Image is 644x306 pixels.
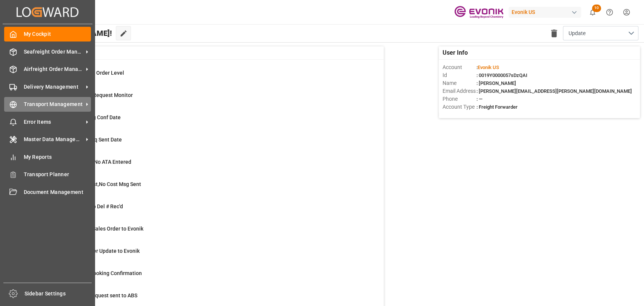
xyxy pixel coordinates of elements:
[38,69,374,85] a: 0MOT Missing at Order LevelSales Order-IVPO
[24,171,91,178] span: Transport Planner
[24,65,83,73] span: Airfreight Order Management
[476,72,527,78] span: : 0019Y0000057sDzQAI
[38,203,374,218] a: 5ETD < 3 Days,No Del # Rec'dShipment
[454,6,503,19] img: Evonik-brand-mark-Deep-Purple-RGB.jpeg_1700498283.jpeg
[443,63,476,71] span: Account
[24,135,83,143] span: Master Data Management
[57,292,137,298] span: Pending Bkg Request sent to ABS
[38,158,374,174] a: 3ETA > 10 Days , No ATA EnteredShipment
[24,48,83,56] span: Seafreight Order Management
[24,153,91,161] span: My Reports
[38,269,374,285] a: 35ABS: Missing Booking ConfirmationShipment
[24,100,83,108] span: Transport Management
[476,65,499,70] span: :
[4,149,91,164] a: My Reports
[38,225,374,241] a: 0Error on Initial Sales Order to EvonikShipment
[443,71,476,79] span: Id
[443,79,476,87] span: Name
[563,26,638,40] button: open menu
[57,226,143,232] span: Error on Initial Sales Order to Evonik
[476,96,483,102] span: : —
[509,5,584,19] button: Evonik US
[38,91,374,107] a: 0Scorecard Bkg Request MonitorShipment
[57,270,142,276] span: ABS: Missing Booking Confirmation
[584,4,601,21] button: show 10 new notifications
[24,83,83,91] span: Delivery Management
[4,167,91,182] a: Transport Planner
[509,7,581,18] div: Evonik US
[24,118,83,126] span: Error Items
[443,103,476,111] span: Account Type
[57,92,133,98] span: Scorecard Bkg Request Monitor
[569,29,586,37] span: Update
[443,48,468,57] span: User Info
[601,4,618,21] button: Help Center
[476,88,632,94] span: : [PERSON_NAME][EMAIL_ADDRESS][PERSON_NAME][DOMAIN_NAME]
[24,188,91,196] span: Document Management
[478,65,499,70] span: Evonik US
[476,104,518,110] span: : Freight Forwarder
[57,181,141,187] span: ETD>3 Days Past,No Cost Msg Sent
[57,248,140,254] span: Error Sales Order Update to Evonik
[4,27,91,42] a: My Cockpit
[592,5,601,12] span: 10
[38,136,374,152] a: 4ABS: No Bkg Req Sent DateShipment
[38,247,374,263] a: 0Error Sales Order Update to EvonikShipment
[38,114,374,129] a: 16ABS: No Init Bkg Conf DateShipment
[25,290,92,298] span: Sidebar Settings
[24,30,91,38] span: My Cockpit
[476,80,516,86] span: : [PERSON_NAME]
[38,180,374,196] a: 34ETD>3 Days Past,No Cost Msg SentShipment
[443,87,476,95] span: Email Address
[443,95,476,103] span: Phone
[4,185,91,199] a: Document Management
